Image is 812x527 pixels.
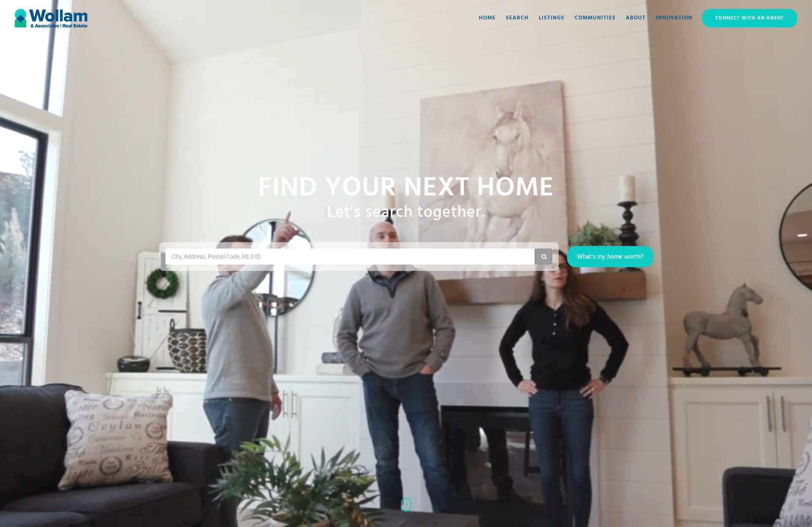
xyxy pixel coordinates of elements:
a: Home [474,5,501,31]
div: Home [479,14,496,22]
h1: Let's search together. [327,203,485,223]
h1: Find your NExt home [258,174,554,203]
a: Connect with an Agent [702,9,797,27]
a: Communities [570,5,621,31]
a: Innovation [651,5,698,31]
div: Communities [575,14,616,22]
div: Innovation [656,14,693,22]
button: Search [535,249,552,265]
div: Connect with an Agent [703,10,796,27]
a: What's my home worth? [567,246,653,267]
div: About [626,14,646,22]
input: City, Address, Postal Code, MLS ID [171,250,269,263]
div: Listings [539,14,565,22]
a: About [621,5,651,31]
a: Listings [534,5,570,31]
a: Search [501,5,534,31]
div: Search [506,14,529,22]
a: home [15,5,87,31]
